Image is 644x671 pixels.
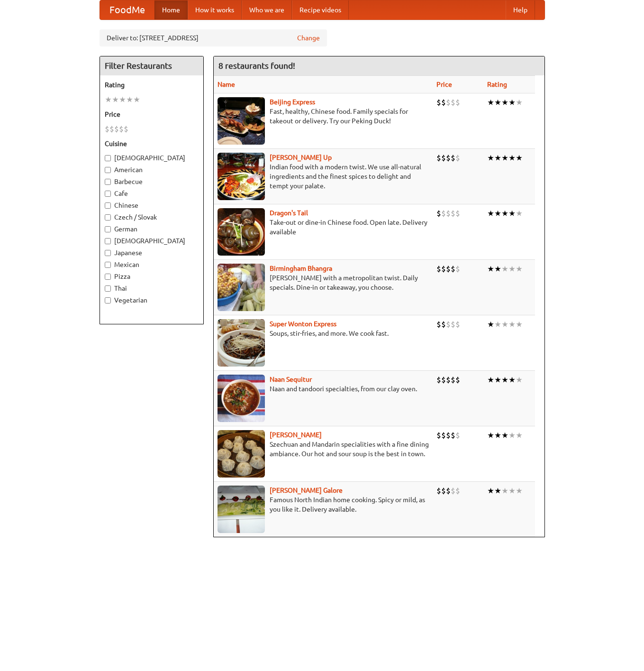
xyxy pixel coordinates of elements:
[494,430,501,441] li: ★
[494,208,501,219] li: ★
[105,224,199,234] label: German
[218,430,265,478] img: shandong.jpg
[105,238,111,244] input: [DEMOGRAPHIC_DATA]
[218,375,265,422] img: naansequitur.jpg
[105,248,199,257] label: Japanese
[270,376,312,383] a: Naan Sequitur
[446,430,451,441] li: $
[436,264,441,274] li: $
[441,264,446,274] li: $
[218,384,429,394] p: Naan and tandoori specialties, from our clay oven.
[119,94,126,105] li: ★
[516,97,523,108] li: ★
[455,319,460,330] li: $
[455,375,460,385] li: $
[270,487,343,494] b: [PERSON_NAME] Galore
[446,264,451,274] li: $
[218,61,295,70] ng-pluralize: 8 restaurants found!
[154,0,188,19] a: Home
[436,208,441,219] li: $
[126,94,133,105] li: ★
[105,295,199,305] label: Vegetarian
[494,97,501,108] li: ★
[218,153,265,200] img: curryup.jpg
[441,208,446,219] li: $
[218,81,235,88] a: Name
[455,264,460,274] li: $
[105,179,111,185] input: Barbecue
[436,319,441,330] li: $
[105,272,199,281] label: Pizza
[451,264,455,274] li: $
[494,319,501,330] li: ★
[446,153,451,163] li: $
[105,201,199,210] label: Chinese
[501,264,508,274] li: ★
[105,189,199,198] label: Cafe
[218,329,429,338] p: Soups, stir-fries, and more. We cook fast.
[508,97,516,108] li: ★
[446,375,451,385] li: $
[487,319,494,330] li: ★
[218,107,429,126] p: Fast, healthy, Chinese food. Family specials for takeout or delivery. Try our Peking Duck!
[105,110,199,119] h5: Price
[516,153,523,163] li: ★
[441,486,446,496] li: $
[105,124,109,134] li: $
[501,97,508,108] li: ★
[501,208,508,219] li: ★
[516,264,523,274] li: ★
[451,208,455,219] li: $
[124,124,128,134] li: $
[188,0,242,19] a: How it works
[112,94,119,105] li: ★
[218,486,265,533] img: currygalore.jpg
[436,430,441,441] li: $
[441,97,446,108] li: $
[105,226,111,232] input: German
[100,56,203,75] h4: Filter Restaurants
[105,153,199,163] label: [DEMOGRAPHIC_DATA]
[494,486,501,496] li: ★
[487,264,494,274] li: ★
[297,33,320,43] a: Change
[487,97,494,108] li: ★
[105,177,199,186] label: Barbecue
[218,97,265,145] img: beijing.jpg
[508,153,516,163] li: ★
[218,264,265,311] img: bhangra.jpg
[487,375,494,385] li: ★
[508,264,516,274] li: ★
[501,430,508,441] li: ★
[516,375,523,385] li: ★
[487,81,507,88] a: Rating
[436,97,441,108] li: $
[441,153,446,163] li: $
[270,431,322,439] a: [PERSON_NAME]
[105,262,111,268] input: Mexican
[494,264,501,274] li: ★
[270,209,308,217] b: Dragon's Tail
[508,375,516,385] li: ★
[105,250,111,256] input: Japanese
[516,486,523,496] li: ★
[487,430,494,441] li: ★
[105,285,111,292] input: Thai
[242,0,292,19] a: Who we are
[441,430,446,441] li: $
[100,0,154,19] a: FoodMe
[446,97,451,108] li: $
[494,375,501,385] li: ★
[455,430,460,441] li: $
[501,375,508,385] li: ★
[105,202,111,209] input: Chinese
[270,320,336,328] a: Super Wonton Express
[508,430,516,441] li: ★
[105,212,199,222] label: Czech / Slovak
[451,430,455,441] li: $
[487,486,494,496] li: ★
[455,97,460,108] li: $
[218,218,429,237] p: Take-out or dine-in Chinese food. Open late. Delivery available
[270,154,332,161] a: [PERSON_NAME] Up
